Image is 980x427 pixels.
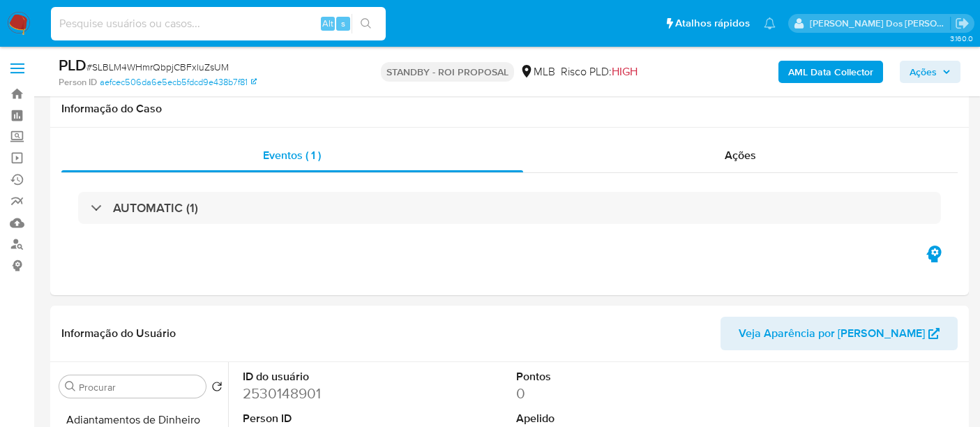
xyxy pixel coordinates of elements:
dd: 2530148901 [243,384,412,403]
span: Eventos ( 1 ) [263,147,321,163]
button: Procurar [65,381,76,392]
dt: Person ID [243,411,412,426]
span: s [341,17,345,30]
input: Procurar [79,381,200,394]
span: Alt [322,17,333,30]
dt: Pontos [516,369,685,384]
button: Veja Aparência por [PERSON_NAME] [721,317,958,350]
b: AML Data Collector [788,61,873,83]
b: PLD [59,54,86,76]
span: Risco PLD: [561,64,638,80]
h1: Informação do Usuário [61,327,176,340]
dt: ID do usuário [243,369,412,384]
span: Veja Aparência por [PERSON_NAME] [739,317,925,350]
div: MLB [520,64,555,80]
dt: Apelido [516,411,685,426]
p: STANDBY - ROI PROPOSAL [381,62,514,82]
button: Ações [900,61,960,83]
span: Ações [910,61,937,83]
a: aefcec506da6e5ecb5fdcd9e438b7f81 [100,76,257,89]
span: # SLBLM4WHmrQbpjCBFxluZsUM [86,60,229,74]
div: AUTOMATIC (1) [78,192,941,224]
span: HIGH [612,63,638,80]
span: Ações [725,147,756,163]
a: Notificações [764,17,776,29]
button: Retornar ao pedido padrão [211,381,223,396]
h1: Informação do Caso [61,102,958,116]
a: Sair [955,16,970,31]
button: AML Data Collector [778,61,883,83]
p: renato.lopes@mercadopago.com.br [810,17,951,30]
span: Atalhos rápidos [675,16,750,31]
dd: 0 [516,384,685,403]
h3: AUTOMATIC (1) [113,200,198,216]
button: search-icon [352,14,380,33]
b: Person ID [59,76,97,89]
input: Pesquise usuários ou casos... [51,15,386,33]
